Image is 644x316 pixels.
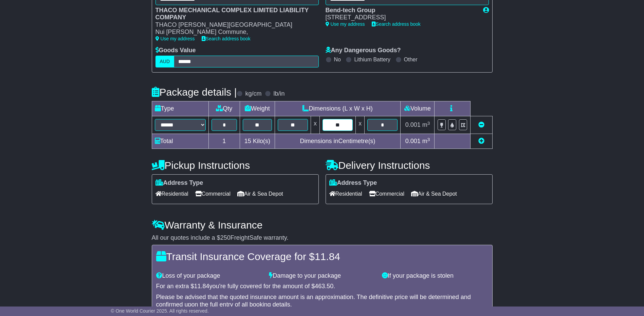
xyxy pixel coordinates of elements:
span: 15 [244,138,251,144]
td: Volume [401,101,435,116]
div: THACO MECHANICAL COMPLEX LIMITED LIABILITY COMPANY [155,7,312,21]
td: x [356,116,365,134]
label: No [334,56,341,63]
h4: Transit Insurance Coverage for $ [156,251,488,262]
label: AUD [155,56,174,67]
span: 250 [220,234,231,241]
span: 11.84 [194,283,209,290]
td: 1 [208,134,240,149]
td: Dimensions (L x W x H) [275,101,401,116]
div: Loss of your package [153,272,266,280]
td: x [311,116,319,134]
label: Other [404,56,418,63]
a: Use my address [326,21,365,27]
span: m [422,138,430,144]
td: Type [152,101,208,116]
span: 0.001 [405,138,421,144]
a: Search address book [202,36,251,41]
span: Commercial [195,189,231,199]
a: Add new item [478,138,484,144]
span: Residential [329,189,362,199]
span: Residential [155,189,188,199]
h4: Delivery Instructions [326,160,493,171]
div: THACO [PERSON_NAME][GEOGRAPHIC_DATA] [155,21,312,29]
label: Any Dangerous Goods? [326,47,401,54]
span: 463.50 [315,283,333,290]
div: For an extra $ you're fully covered for the amount of $ . [156,283,488,290]
h4: Warranty & Insurance [152,219,493,231]
div: Bend-tech Group [326,7,476,14]
div: Nui [PERSON_NAME] Commune, [155,28,312,36]
label: Goods Value [155,47,196,54]
span: 11.84 [315,251,340,262]
sup: 3 [427,121,430,126]
span: m [422,121,430,128]
td: Qty [208,101,240,116]
td: Kilo(s) [240,134,275,149]
td: Weight [240,101,275,116]
td: Dimensions in Centimetre(s) [275,134,401,149]
label: Lithium Battery [354,56,390,63]
h4: Package details | [152,86,237,98]
a: Search address book [372,21,421,27]
h4: Pickup Instructions [152,160,319,171]
div: If your package is stolen [379,272,492,280]
label: Address Type [329,179,377,187]
a: Remove this item [478,121,484,128]
div: [STREET_ADDRESS] [326,14,476,21]
span: Air & Sea Depot [237,189,283,199]
span: Air & Sea Depot [411,189,457,199]
div: All our quotes include a $ FreightSafe warranty. [152,234,493,242]
a: Use my address [155,36,195,41]
label: Address Type [155,179,203,187]
span: © One World Courier 2025. All rights reserved. [111,308,209,314]
td: Total [152,134,208,149]
span: 0.001 [405,121,421,128]
div: Please be advised that the quoted insurance amount is an approximation. The definitive price will... [156,294,488,308]
label: lb/in [273,90,284,98]
sup: 3 [427,137,430,142]
label: kg/cm [245,90,261,98]
div: Damage to your package [265,272,379,280]
span: Commercial [369,189,404,199]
